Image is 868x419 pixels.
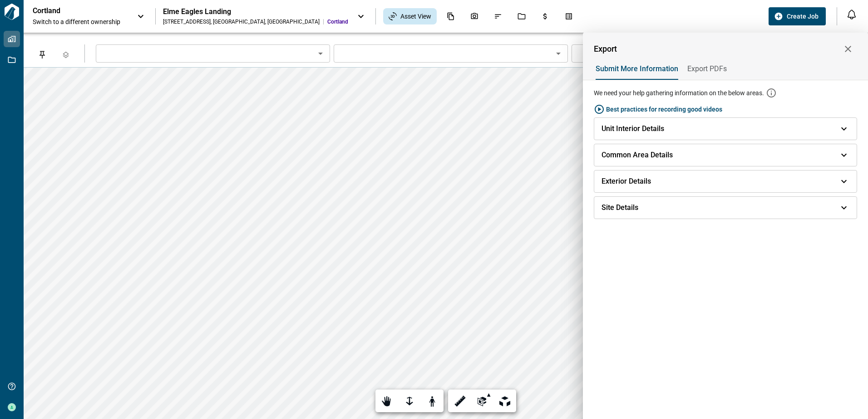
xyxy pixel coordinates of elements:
[602,151,673,160] span: Common Area Details
[606,105,722,114] span: Best practices for recording good videos
[594,88,764,97] span: We need your help gathering information on the below areas.
[602,177,651,186] span: Exterior Details
[602,124,664,133] span: Unit Interior Details
[596,64,678,73] span: Submit More Information
[587,58,857,80] div: base tabs
[687,64,727,73] span: Export PDFs
[594,101,726,117] button: Best practices for recording good videos
[594,44,617,54] span: Export
[602,203,638,212] span: Site Details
